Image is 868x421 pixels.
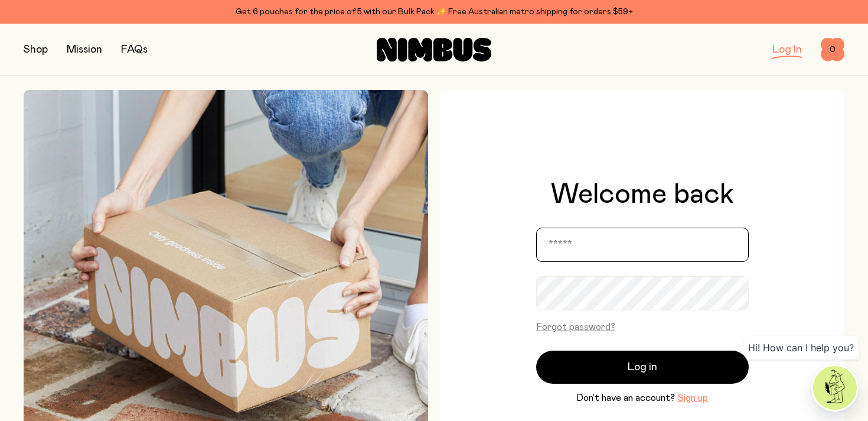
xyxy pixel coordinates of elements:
button: 0 [821,38,844,61]
button: Log in [536,351,749,384]
div: Get 6 pouches for the price of 5 with our Bulk Pack ✨ Free Australian metro shipping for orders $59+ [24,5,844,19]
button: Forgot password? [536,320,615,334]
span: Log in [628,359,657,375]
a: FAQs [121,44,148,55]
h1: Welcome back [551,180,734,209]
img: agent [813,366,857,410]
a: Mission [67,44,102,55]
button: Sign up [677,391,708,405]
a: Log In [772,44,802,55]
span: Don’t have an account? [576,391,675,405]
div: Hi! How can I help you? [743,336,859,360]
